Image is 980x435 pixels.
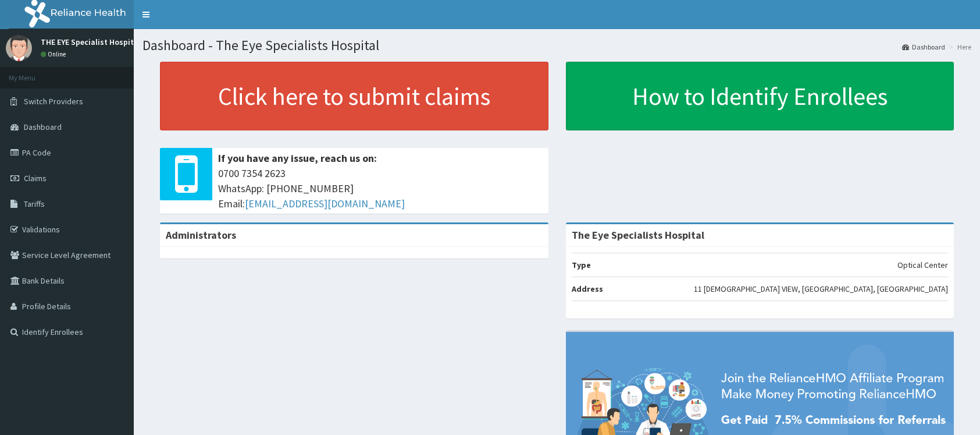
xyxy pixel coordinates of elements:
span: Switch Providers [24,96,83,107]
b: Address [572,284,603,294]
li: Here [946,42,971,52]
a: [EMAIL_ADDRESS][DOMAIN_NAME] [245,197,405,210]
p: 11 [DEMOGRAPHIC_DATA] VIEW, [GEOGRAPHIC_DATA], [GEOGRAPHIC_DATA] [694,283,948,295]
h1: Dashboard - The Eye Specialists Hospital [142,38,971,53]
b: Type [572,260,591,270]
span: Dashboard [24,122,62,132]
img: User Image [6,35,32,61]
p: THE EYE Specialist Hospital [41,38,141,46]
a: Online [41,50,69,58]
span: Claims [24,173,47,183]
p: Optical Center [897,259,948,271]
a: Click here to submit claims [160,62,548,130]
span: 0700 7354 2623 WhatsApp: [PHONE_NUMBER] Email: [218,166,543,211]
a: Dashboard [902,42,945,52]
strong: The Eye Specialists Hospital [572,228,704,242]
a: How to Identify Enrollees [566,62,954,130]
b: Administrators [166,228,236,242]
b: If you have any issue, reach us on: [218,151,377,165]
span: Tariffs [24,199,45,209]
